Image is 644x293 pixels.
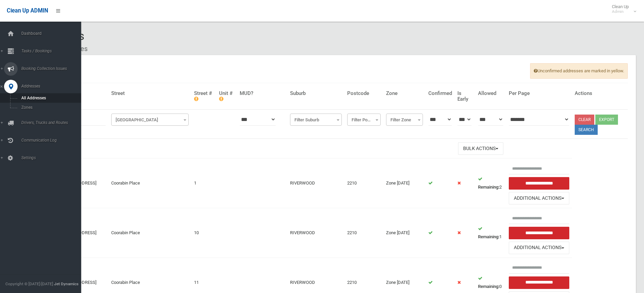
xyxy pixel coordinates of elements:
button: Additional Actions [509,242,570,254]
h4: Zone [386,91,423,96]
span: Booking Collection Issues [19,66,86,71]
h4: Street [111,91,189,96]
span: Filter Suburb [290,114,342,126]
button: Export [595,115,618,125]
span: Copyright © [DATE]-[DATE] [5,282,53,286]
span: Addresses [19,84,86,89]
strong: Jet Dynamics [54,282,78,286]
td: 10 [191,208,216,258]
td: 2210 [344,208,383,258]
button: Additional Actions [509,192,570,204]
span: Tasks / Bookings [19,49,86,53]
h4: Street # [194,91,214,102]
td: Coorabin Place [109,158,191,208]
strong: Remaining: [478,234,499,239]
h4: Postcode [347,91,381,96]
h4: Actions [575,91,625,96]
h4: Per Page [509,91,570,96]
span: Communication Log [19,138,86,143]
td: Zone [DATE] [383,208,426,258]
span: Drivers, Trucks and Routes [19,120,86,125]
span: Filter Zone [388,115,421,125]
td: RIVERWOOD [287,208,344,258]
span: Filter Postcode [347,114,381,126]
button: Search [575,125,598,135]
h4: Unit # [219,91,234,102]
span: Clean Up [609,4,636,14]
span: Filter Postcode [349,115,379,125]
span: Filter Suburb [292,115,340,125]
small: Admin [612,9,629,14]
h4: Allowed [478,91,503,96]
td: 1 [475,208,506,258]
strong: Remaining: [478,185,499,190]
h4: Confirmed [428,91,452,96]
h4: Is Early [457,91,473,102]
td: 1 [191,158,216,208]
td: 2210 [344,158,383,208]
strong: Remaining: [478,284,499,289]
span: Unconfirmed addresses are marked in yellow. [530,63,628,79]
td: Zone [DATE] [383,158,426,208]
span: Filter Street [111,114,189,126]
span: Dashboard [19,31,86,36]
h4: MUD? [240,91,285,96]
span: All Addresses [19,96,80,100]
h4: Address [57,91,106,96]
button: Bulk Actions [458,142,503,155]
span: Filter Zone [386,114,423,126]
h4: Suburb [290,91,342,96]
span: Filter Street [113,115,187,125]
td: RIVERWOOD [287,158,344,208]
span: Clean Up ADMIN [7,7,48,14]
a: Clear [575,115,594,125]
td: Coorabin Place [109,208,191,258]
span: Settings [19,155,86,160]
td: 2 [475,158,506,208]
span: Zones [19,105,80,110]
